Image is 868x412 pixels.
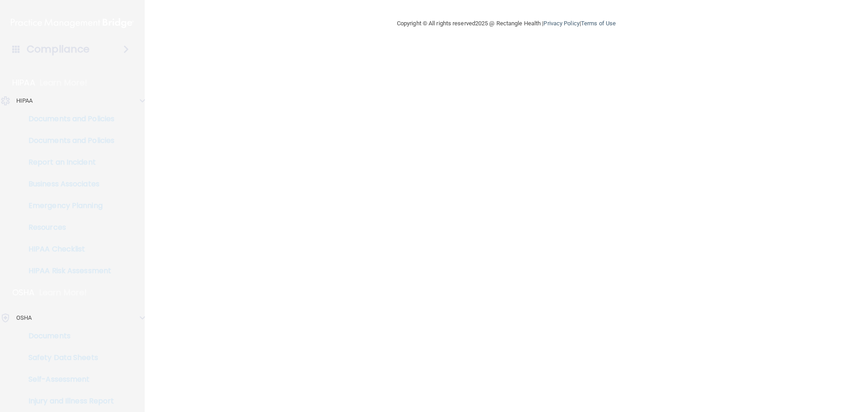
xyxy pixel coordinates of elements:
p: Documents and Policies [6,136,129,145]
p: Injury and Illness Report [6,397,129,406]
p: OSHA [12,287,35,298]
p: Resources [6,223,129,232]
h4: Compliance [27,43,90,56]
p: Business Associates [6,180,129,189]
p: Documents [6,331,129,341]
p: HIPAA [16,95,33,106]
p: Self-Assessment [6,375,129,384]
a: Privacy Policy [543,20,579,27]
p: Report an Incident [6,158,129,167]
p: HIPAA Risk Assessment [6,266,129,275]
p: Learn More! [40,77,88,88]
p: HIPAA Checklist [6,245,129,254]
a: Terms of Use [581,20,616,27]
p: Learn More! [39,287,87,298]
p: Emergency Planning [6,201,129,210]
p: Documents and Policies [6,114,129,123]
p: OSHA [16,313,32,323]
img: PMB logo [11,14,134,32]
p: HIPAA [12,77,35,88]
p: Safety Data Sheets [6,353,129,362]
div: Copyright © All rights reserved 2025 @ Rectangle Health | | [341,9,671,38]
